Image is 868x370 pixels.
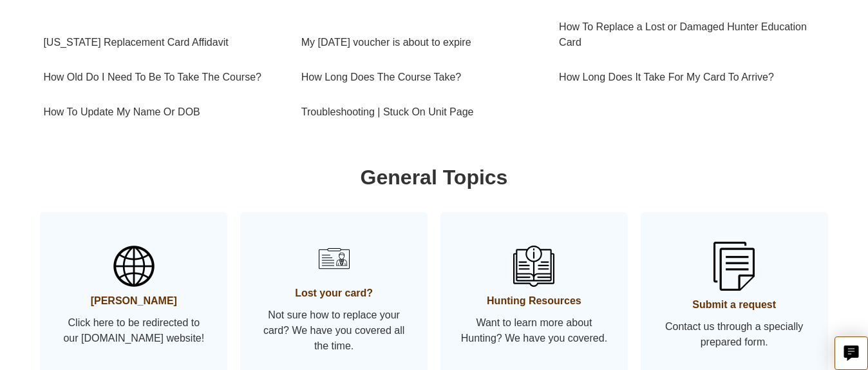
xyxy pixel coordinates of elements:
[513,246,554,287] img: 01HZPCYSN9AJKKHAEXNV8VQ106
[460,315,609,346] span: Want to learn more about Hunting? We have you covered.
[43,60,281,95] a: How Old Do I Need To Be To Take The Course?
[43,162,824,193] h1: General Topics
[259,286,408,301] span: Lost your card?
[113,246,155,287] img: 01HZPCYSBW5AHTQ31RY2D2VRJS
[259,307,408,354] span: Not sure how to replace your card? We have you covered all the time.
[559,60,816,95] a: How Long Does It Take For My Card To Arrive?
[301,60,540,95] a: How Long Does The Course Take?
[660,297,809,313] span: Submit a request
[59,293,208,309] span: [PERSON_NAME]
[314,238,355,279] img: 01HZPCYSH6ZB6VTWVB6HCD0F6B
[59,315,208,346] span: Click here to be redirected to our [DOMAIN_NAME] website!
[835,336,868,370] button: Live chat
[301,95,540,130] a: Troubleshooting | Stuck On Unit Page
[43,25,281,60] a: [US_STATE] Replacement Card Affidavit
[460,293,609,309] span: Hunting Resources
[559,10,816,60] a: How To Replace a Lost or Damaged Hunter Education Card
[713,242,755,291] img: 01HZPCYSSKB2GCFG1V3YA1JVB9
[301,25,540,60] a: My [DATE] voucher is about to expire
[43,95,281,130] a: How To Update My Name Or DOB
[660,319,809,350] span: Contact us through a specially prepared form.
